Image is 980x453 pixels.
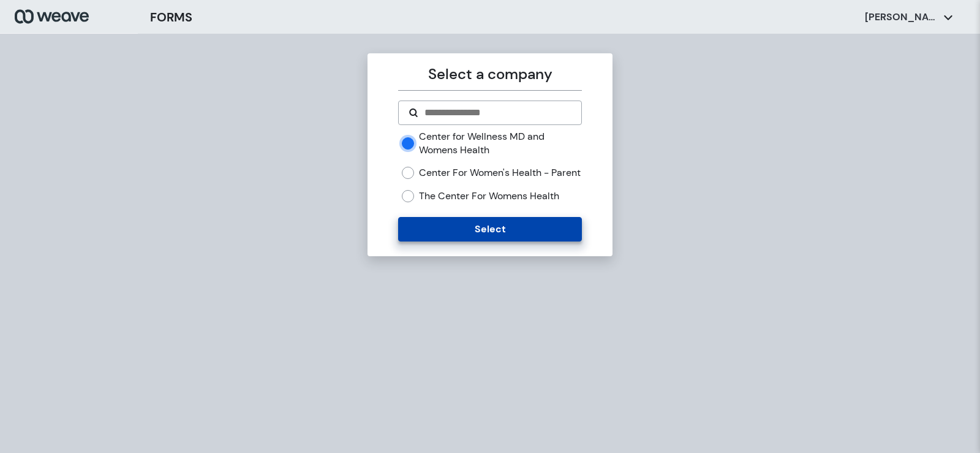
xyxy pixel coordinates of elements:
[398,217,581,242] button: Select
[419,130,581,156] label: Center for Wellness MD and Womens Health
[419,166,581,180] label: Center For Women's Health - Parent
[150,8,192,26] h3: FORMS
[419,189,559,203] label: The Center For Womens Health
[423,105,571,120] input: Search
[398,63,581,85] p: Select a company
[865,10,938,24] p: [PERSON_NAME]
